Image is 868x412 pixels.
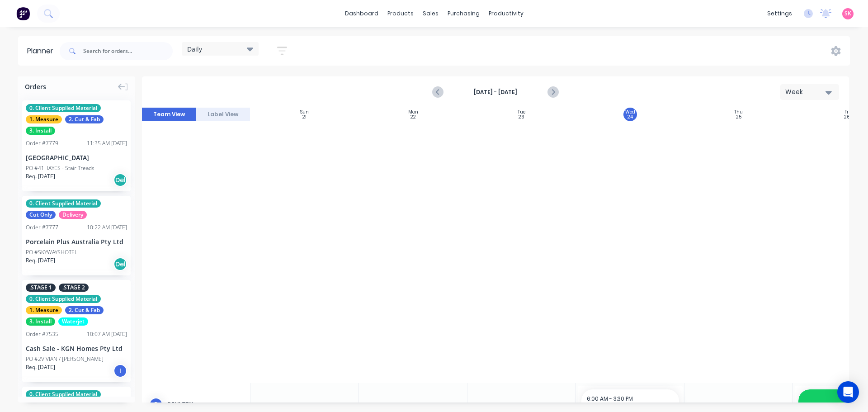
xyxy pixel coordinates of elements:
div: Porcelain Plus Australia Pty Ltd [26,237,127,246]
div: purchasing [443,7,484,20]
div: 10:07 AM [DATE] [87,330,127,338]
div: Delivery [167,400,243,408]
span: Orders [25,82,46,91]
span: 1. Measure [26,306,62,314]
span: Waterjet [58,317,88,326]
div: I [113,364,127,378]
a: dashboard [340,7,383,20]
div: 23 [519,115,524,119]
div: products [383,7,418,20]
span: 2. Cut & Fab [65,115,104,123]
span: 0. Client Supplied Material [26,199,101,208]
div: Open Intercom Messenger [837,381,859,403]
div: PO #2VIVIAN / [PERSON_NAME] [26,355,104,363]
div: PO #41HAYES - Stair Treads [26,164,94,172]
div: D [149,398,163,411]
button: Label View [196,108,250,121]
span: 0. Client Supplied Material [26,104,101,112]
strong: [DATE] - [DATE] [450,88,541,96]
span: Req. [DATE] [26,363,55,371]
div: Mon [408,109,418,115]
div: Order # 7535 [26,330,58,338]
div: sales [418,7,443,20]
div: 25 [736,115,741,119]
div: Tue [518,109,525,115]
span: Daily [187,44,202,54]
span: 0. Client Supplied Material [26,390,101,398]
span: 6:00 AM - 3:30 PM [587,395,633,403]
div: 10:22 AM [DATE] [87,223,127,232]
span: SK [844,9,851,18]
div: Week [785,87,827,97]
span: 2. Cut & Fab [65,306,104,314]
span: 3. Install [26,127,55,135]
div: 24 [627,115,633,119]
div: Sun [300,109,309,115]
div: Del [113,173,127,187]
div: Planner [27,46,58,57]
input: Search for orders... [83,42,173,60]
div: PO #SKYWAYSHOTEL [26,248,77,256]
div: 11:35 AM [DATE] [87,139,127,147]
span: Req. [DATE] [26,256,55,265]
div: Fri [844,109,850,115]
span: .STAGE 2 [59,284,89,292]
div: 21 [302,115,307,119]
div: productivity [484,7,528,20]
div: 26 [844,115,850,119]
div: Order # 7777 [26,223,58,232]
span: 3. Install [26,317,55,326]
span: .STAGE 1 [26,284,56,292]
div: settings [763,7,797,20]
span: Delivery [59,211,87,219]
div: [GEOGRAPHIC_DATA] [26,153,127,162]
div: Wed [625,109,635,115]
div: 22 [410,115,416,119]
div: Cash Sale - KGN Homes Pty Ltd [26,344,127,353]
button: Week [780,84,839,100]
div: Del [113,257,127,271]
img: Factory [16,7,30,20]
span: Cut Only [26,211,56,219]
div: Order # 7779 [26,139,58,147]
span: Req. [DATE] [26,172,55,180]
button: Team View [142,108,196,121]
div: Thu [734,109,743,115]
span: 0. Client Supplied Material [26,295,101,303]
span: 1. Measure [26,115,62,123]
